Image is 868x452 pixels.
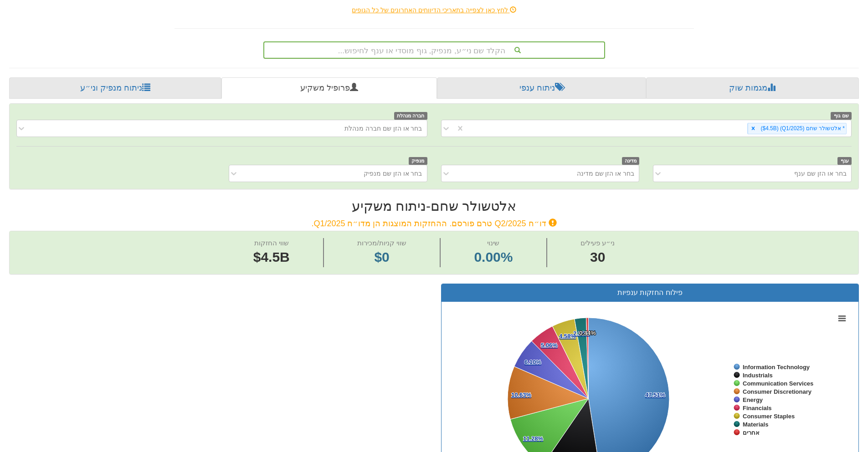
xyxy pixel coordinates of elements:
[577,169,635,178] div: בחר או הזן שם מדינה
[448,289,852,297] h3: פילוח החזקות ענפיות
[743,364,810,371] tspan: Information Technology
[9,218,859,229] h4: דו״ח Q2/2025 טרם פורסם. ההחזקות המוצגות הן מדו״ח Q1/2025.
[645,391,666,398] tspan: 47.51%
[364,169,422,178] div: בחר או הזן שם מנפיק
[573,330,590,337] tspan: 2.33%
[580,239,615,247] span: ני״ע פעילים
[743,380,813,387] tspan: Communication Services
[264,42,604,58] div: הקלד שם ני״ע, מנפיק, גוף מוסדי או ענף לחיפוש...
[409,157,427,165] span: מנפיק
[646,77,859,99] a: מגמות שוק
[221,77,437,99] a: פרופיל משקיע
[794,169,847,178] div: בחר או הזן שם ענף
[357,239,406,247] span: שווי קניות/מכירות
[344,124,422,133] div: בחר או הזן שם חברה מנהלת
[524,359,541,366] tspan: 6.10%
[253,249,290,264] span: $4.5B
[580,248,615,267] span: 30
[559,333,576,340] tspan: 4.58%
[487,239,499,247] span: שינוי
[374,249,389,264] span: $0
[831,112,852,120] span: שם גוף
[579,330,596,336] tspan: 0.44%
[743,421,768,428] tspan: Materials
[743,372,773,379] tspan: Industrials
[743,405,772,411] tspan: Financials
[254,239,289,247] span: שווי החזקות
[743,413,795,420] tspan: Consumer Staples
[541,342,558,349] tspan: 5.06%
[511,391,532,398] tspan: 10.63%
[523,435,544,442] tspan: 11.28%
[474,248,513,267] span: 0.00%
[9,198,859,213] h2: אלטשולר שחם - ניתוח משקיע
[9,77,221,99] a: ניתוח מנפיק וני״ע
[743,429,760,436] tspan: אחרים
[743,388,812,395] tspan: Consumer Discretionary
[837,157,852,165] span: ענף
[437,77,646,99] a: ניתוח ענפי
[622,157,640,165] span: מדינה
[743,396,763,403] tspan: Energy
[168,5,701,15] div: לחץ כאן לצפייה בתאריכי הדיווחים האחרונים של כל הגופים
[758,123,846,134] div: * אלטשולר שחם ‎($4.5B‎)‎ (Q1/2025)
[394,112,427,120] span: חברה מנהלת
